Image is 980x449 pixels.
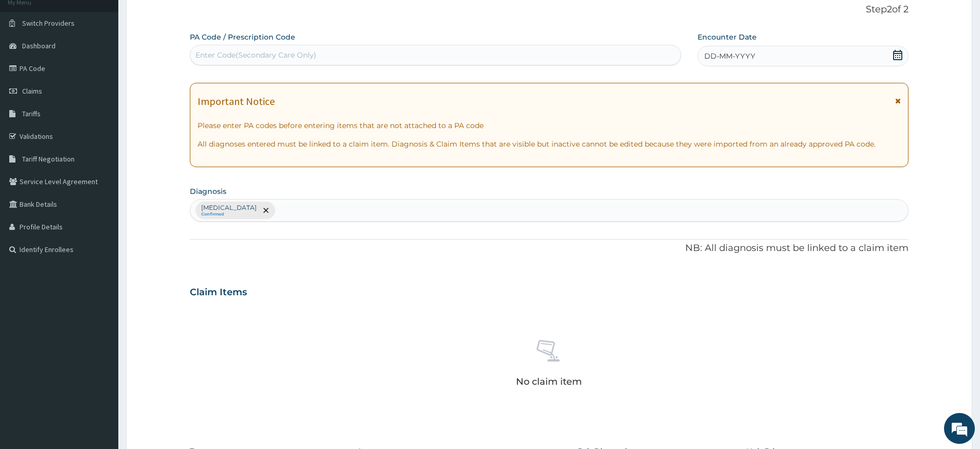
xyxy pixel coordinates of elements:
[22,41,56,50] span: Dashboard
[19,51,42,77] img: d_794563401_company_1708531726252_794563401
[198,120,901,131] p: Please enter PA codes before entering items that are not attached to a PA code
[190,4,908,15] p: Step 2 of 2
[704,51,755,61] span: DD-MM-YYYY
[60,130,142,234] span: We're online!
[195,50,316,60] div: Enter Code(Secondary Care Only)
[22,19,75,28] span: Switch Providers
[22,109,41,118] span: Tariffs
[190,287,247,298] h3: Claim Items
[198,96,275,107] h1: Important Notice
[190,242,908,255] p: NB: All diagnosis must be linked to a claim item
[5,281,196,317] textarea: Type your message and hit 'Enter'
[169,5,193,30] div: Minimize live chat window
[22,86,42,96] span: Claims
[516,376,582,387] p: No claim item
[698,32,757,42] label: Encounter Date
[54,58,173,71] div: Chat with us now
[198,139,901,149] p: All diagnoses entered must be linked to a claim item. Diagnosis & Claim Items that are visible bu...
[22,154,75,164] span: Tariff Negotiation
[190,32,295,42] label: PA Code / Prescription Code
[190,186,226,196] label: Diagnosis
